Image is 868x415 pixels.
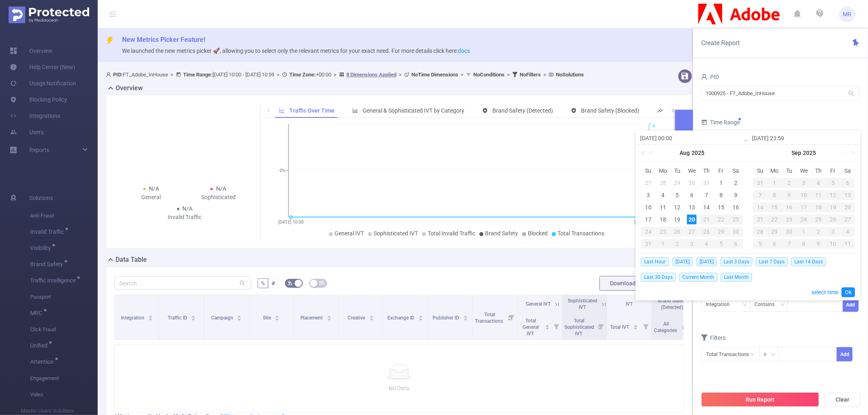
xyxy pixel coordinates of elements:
[485,230,518,237] span: Brand Safety
[767,201,782,213] td: September 15, 2025
[840,177,855,189] td: September 6, 2025
[714,177,728,189] td: August 1, 2025
[753,213,767,226] td: September 21, 2025
[279,108,285,113] i: icon: line-chart
[782,202,797,212] div: 16
[701,119,740,126] span: Time Range
[331,72,339,78] span: >
[826,202,840,212] div: 19
[731,190,741,200] div: 9
[771,352,776,358] i: icon: down
[753,202,767,212] div: 14
[714,238,728,250] td: September 5, 2025
[656,227,670,237] div: 25
[183,205,193,212] span: N/A
[753,239,767,249] div: 5
[840,189,855,201] td: September 13, 2025
[797,202,811,212] div: 17
[811,226,826,238] td: October 2, 2025
[656,213,670,226] td: August 18, 2025
[797,177,811,189] td: September 3, 2025
[685,165,700,177] th: Wed
[811,239,826,249] div: 9
[840,215,855,224] div: 27
[643,178,653,188] div: 27
[581,107,639,114] span: Brand Safety (Blocked)
[685,226,700,238] td: August 27, 2025
[728,165,743,177] th: Sat
[782,189,797,201] td: September 9, 2025
[826,215,840,224] div: 26
[10,59,75,75] a: Help Center (New)
[837,347,853,361] button: Add
[753,189,767,201] td: September 7, 2025
[30,278,79,283] span: Traffic Intelligence
[753,167,767,174] span: Su
[634,219,660,225] tspan: [DATE] 10:59
[797,239,811,249] div: 8
[826,201,840,213] td: September 19, 2025
[753,201,767,213] td: September 14, 2025
[782,190,797,200] div: 9
[811,165,826,177] th: Thu
[714,165,728,177] th: Fri
[743,302,748,308] i: icon: down
[840,202,855,212] div: 20
[797,190,811,200] div: 10
[541,72,549,78] span: >
[811,227,826,237] div: 2
[752,133,856,143] input: End date
[363,107,464,114] span: General & Sophisticated IVT by Category
[753,165,767,177] th: Sun
[656,238,670,250] td: September 1, 2025
[458,48,470,54] a: docs
[149,185,159,192] span: N/A
[106,72,113,77] i: icon: user
[811,189,826,201] td: September 11, 2025
[458,72,466,78] span: >
[652,124,655,129] tspan: 4
[116,83,143,93] h2: Overview
[826,165,840,177] th: Fri
[641,177,656,189] td: July 27, 2025
[658,215,668,224] div: 18
[10,124,44,140] a: Users
[641,239,656,249] div: 31
[699,213,714,226] td: August 21, 2025
[183,72,212,78] b: Time Range:
[714,215,728,224] div: 22
[701,74,708,80] i: icon: user
[754,298,780,311] div: Contains
[346,72,396,78] u: 8 Dimensions Applied
[728,213,743,226] td: August 23, 2025
[374,230,418,237] span: Sophisticated IVT
[671,108,676,113] i: icon: right
[782,213,797,226] td: September 23, 2025
[672,257,693,266] span: [DATE]
[753,177,767,189] td: August 31, 2025
[670,165,685,177] th: Tue
[266,108,271,113] i: icon: left
[840,239,855,249] div: 11
[728,226,743,238] td: August 30, 2025
[10,108,60,124] a: Integrations
[720,257,752,266] span: Last 3 Days
[673,190,682,200] div: 5
[658,190,668,200] div: 4
[706,298,735,311] div: Integration
[767,167,782,174] span: Mo
[767,189,782,201] td: September 8, 2025
[782,167,797,174] span: Tu
[656,165,670,177] th: Mon
[118,193,185,202] div: General
[685,239,700,249] div: 3
[10,75,76,91] a: Usage Notification
[685,189,700,201] td: August 6, 2025
[811,167,826,174] span: Th
[640,133,744,143] input: Start date
[658,178,668,188] div: 28
[797,215,811,224] div: 24
[811,215,826,224] div: 25
[30,208,98,224] span: Anti-Fraud
[714,227,728,237] div: 29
